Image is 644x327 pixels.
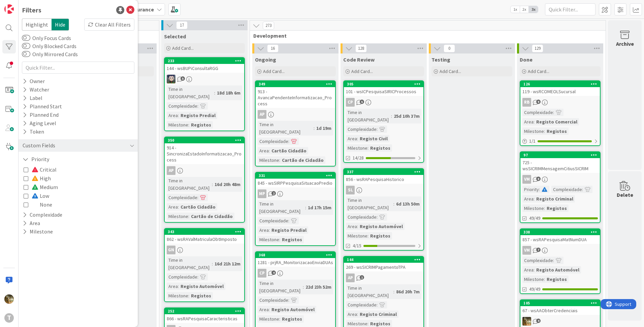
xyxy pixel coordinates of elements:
[346,284,393,299] div: Time in [GEOGRAPHIC_DATA]
[344,274,423,282] div: AP
[343,168,424,251] a: 337856 - wsRAPesquisaHistoricoSLTime in [GEOGRAPHIC_DATA]:6d 13h 50mComplexidade:Area:Registo Aut...
[520,300,600,315] div: 10567 - wsAAObterCredenciais
[22,43,30,49] button: Only Blocked Cards
[164,33,186,40] span: Selected
[551,186,582,193] div: Complexidade
[529,286,540,293] span: 49/49
[523,230,600,234] div: 338
[279,236,280,243] span: :
[535,118,579,125] div: Registo Comercial
[22,35,30,41] button: Only Focus Cards
[165,58,244,64] div: 233
[22,85,50,94] div: Watcher
[520,6,529,13] span: 2x
[164,57,245,131] a: 233144 - wsBUPiConsultaRGGLSTime in [GEOGRAPHIC_DATA]:18d 18h 6mComplexidade:Area:Registo Predial...
[520,228,601,294] a: 338857 - wsRAPesquisaMatNumDUAVMComplexidade:Area:Registo AutomóvelMilestone:Registos49/49
[520,235,600,244] div: 857 - wsRAPesquisaMatNumDUA
[346,213,377,221] div: Complexidade
[303,283,304,291] span: :
[522,98,531,107] div: RB
[188,292,189,299] span: :
[167,166,175,175] div: AP
[367,144,368,152] span: :
[24,183,58,191] button: Medium
[346,98,355,107] div: CP
[279,156,280,164] span: :
[536,177,541,181] span: 8
[545,205,569,212] div: Registos
[520,175,600,184] div: VM
[189,292,213,299] div: Registos
[391,112,392,120] span: :
[255,56,276,63] span: Ongoing
[392,112,421,120] div: 25d 10h 37m
[258,156,279,164] div: Milestone
[520,300,600,306] div: 105
[358,135,389,142] div: Registo Civil
[258,217,288,224] div: Complexidade
[178,203,179,211] span: :
[256,252,335,258] div: 368
[394,288,421,295] div: 86d 20h 7m
[168,138,244,143] div: 350
[165,308,244,314] div: 252
[258,189,266,198] div: MP
[22,219,41,227] button: Area
[213,260,242,267] div: 16d 21h 12m
[528,68,549,74] span: Add Card...
[167,273,197,281] div: Complexidade
[357,223,358,230] span: :
[545,3,595,15] input: Quick Filter...
[353,242,361,249] span: 4/15
[346,186,355,194] div: SL
[188,121,189,129] span: :
[522,266,534,274] div: Area
[357,135,358,142] span: :
[167,85,214,100] div: Time in [GEOGRAPHIC_DATA]
[520,158,600,173] div: 725 - wsSICRIMMensagemCitiusSICRIM
[545,276,569,283] div: Registos
[22,227,54,236] button: Milestone
[523,82,600,86] div: 126
[22,62,134,74] input: Quick Filter...
[167,292,188,299] div: Milestone
[189,121,213,129] div: Registos
[520,98,600,107] div: RB
[263,68,285,74] span: Add Card...
[270,226,308,234] div: Registo Predial
[346,274,355,282] div: AP
[165,64,244,73] div: 144 - wsBUPiConsultaRGG
[258,306,269,313] div: Area
[167,283,178,290] div: Area
[22,5,41,15] div: Filters
[534,195,535,203] span: :
[168,229,244,234] div: 343
[520,306,600,315] div: 67 - wsAAObterCredenciais
[346,301,377,308] div: Complexidade
[256,173,335,179] div: 331
[544,205,545,212] span: :
[344,81,423,96] div: 305101 - wsICPesquisaSIRICProcessos
[258,280,303,294] div: Time in [GEOGRAPHIC_DATA]
[197,102,198,110] span: :
[529,215,540,222] span: 49/49
[259,253,335,257] div: 368
[520,246,600,255] div: VM
[522,128,544,135] div: Milestone
[522,205,544,212] div: Milestone
[167,75,175,83] img: LS
[258,315,279,323] div: Milestone
[520,151,601,223] a: 97725 - wsSICRIMMensagemCitiusSICRIMVMPriority:Complexidade:Area:Registo CriminalMilestone:Regist...
[271,191,276,195] span: 2
[256,173,335,187] div: 331845 - wsSIRPPesquisaSituacaoPredio
[440,68,461,74] span: Add Card...
[269,147,270,154] span: :
[358,223,405,230] div: Registo Automóvel
[22,141,56,150] div: Custom Fields
[520,152,600,158] div: 97
[188,213,189,220] span: :
[213,181,242,188] div: 16d 20h 48m
[522,246,531,255] div: VM
[523,153,600,157] div: 97
[394,200,421,208] div: 6d 13h 50m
